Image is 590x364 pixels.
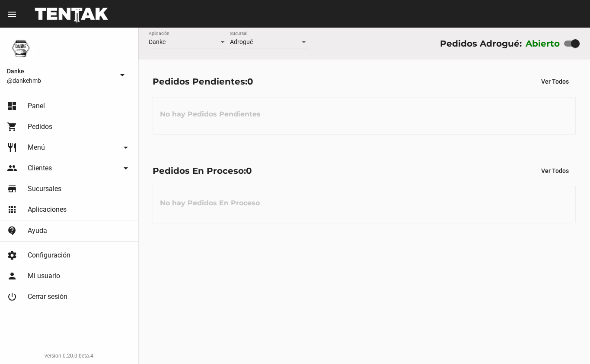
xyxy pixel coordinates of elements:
[28,122,52,131] span: Pedidos
[28,164,52,173] span: Clientes
[7,163,17,173] mat-icon: people
[7,101,17,111] mat-icon: dashboard
[7,204,17,215] mat-icon: apps
[7,184,17,194] mat-icon: store
[121,142,131,153] mat-icon: arrow_drop_down
[534,74,576,89] button: Ver Todos
[541,78,569,85] span: Ver Todos
[7,76,114,85] span: @dankehmb
[230,38,253,45] span: Adrogué
[121,163,131,173] mat-icon: arrow_drop_down
[534,163,576,179] button: Ver Todos
[28,272,60,280] span: Mi usuario
[440,37,522,50] div: Pedidos Adrogué:
[28,292,67,301] span: Cerrar sesión
[7,35,35,62] img: 1d4517d0-56da-456b-81f5-6111ccf01445.png
[153,164,252,178] div: Pedidos En Proceso:
[28,226,47,235] span: Ayuda
[153,75,253,88] div: Pedidos Pendientes:
[28,185,61,193] span: Sucursales
[28,251,70,260] span: Configuración
[149,38,166,45] span: Danke
[117,70,128,80] mat-icon: arrow_drop_down
[541,167,569,174] span: Ver Todos
[28,143,45,152] span: Menú
[526,37,560,50] label: Abierto
[153,101,268,127] h3: No hay Pedidos Pendientes
[7,292,17,302] mat-icon: power_settings_new
[7,66,114,76] span: Danke
[7,122,17,132] mat-icon: shopping_cart
[28,205,67,214] span: Aplicaciones
[7,271,17,281] mat-icon: person
[28,102,45,110] span: Panel
[7,142,17,153] mat-icon: restaurant
[554,329,581,355] iframe: chat widget
[153,190,267,216] h3: No hay Pedidos En Proceso
[7,351,131,360] div: version 0.20.0-beta.4
[7,226,17,236] mat-icon: contact_support
[7,9,17,19] mat-icon: menu
[246,166,252,176] span: 0
[247,76,253,87] span: 0
[7,250,17,260] mat-icon: settings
